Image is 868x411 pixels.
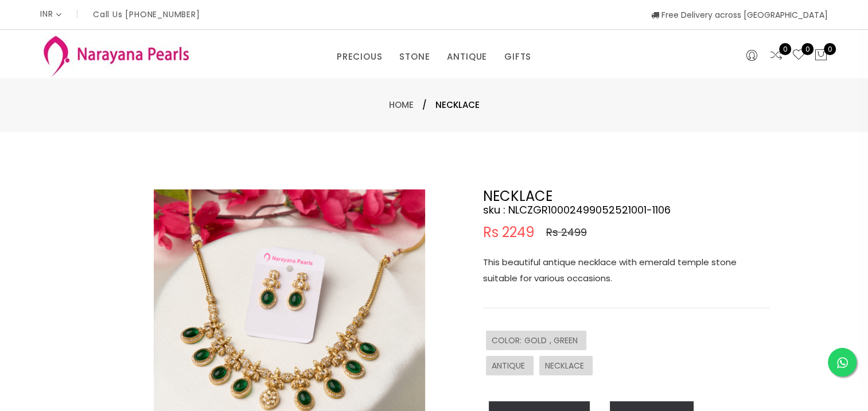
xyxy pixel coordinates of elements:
a: GIFTS [504,48,531,65]
span: Free Delivery across [GEOGRAPHIC_DATA] [651,9,828,21]
span: 0 [801,43,813,55]
a: ANTIQUE [447,48,487,65]
span: 0 [779,43,791,55]
h2: NECKLACE [483,189,770,203]
a: 0 [769,48,783,63]
a: STONE [399,48,430,65]
span: Rs 2499 [546,226,587,239]
span: GOLD [524,335,550,346]
span: , GREEN [550,335,581,346]
a: 0 [792,48,805,63]
p: Call Us [PHONE_NUMBER] [93,10,200,18]
p: This beautiful antique necklace with emerald temple stone suitable for various occasions. [483,254,770,286]
span: / [422,98,427,112]
span: ANTIQUE [492,360,528,371]
a: PRECIOUS [337,48,382,65]
button: 0 [814,48,828,63]
span: NECKLACE [545,360,587,371]
span: Rs 2249 [483,226,535,239]
span: COLOR : [492,335,524,346]
span: NECKLACE [435,98,480,112]
h4: sku : NLCZGR10002499052521001-1106 [483,203,770,217]
span: 0 [824,43,836,55]
a: Home [389,99,414,111]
